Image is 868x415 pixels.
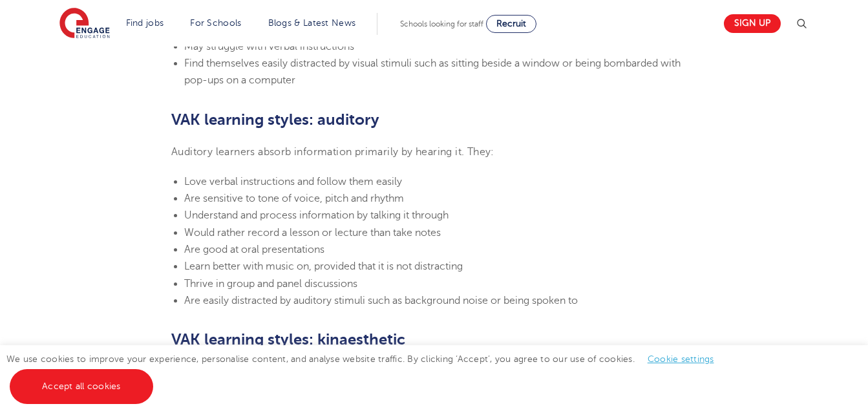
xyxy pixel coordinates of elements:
[171,330,405,348] b: VAK learning styles: kinaesthetic
[486,15,536,33] a: Recruit
[190,18,241,28] a: For Schools
[171,146,494,158] span: Auditory learners absorb information primarily by hearing it. They:
[10,369,153,404] a: Accept all cookies
[496,19,526,28] span: Recruit
[184,193,404,204] span: Are sensitive to tone of voice, pitch and rhythm
[126,18,164,28] a: Find jobs
[184,41,354,52] span: May struggle with verbal instructions
[6,354,727,391] span: We use cookies to improve your experience, personalise content, and analyse website traffic. By c...
[59,8,110,40] img: Engage Education
[184,58,681,86] span: Find themselves easily distracted by visual stimuli such as sitting beside a window or being bomb...
[184,209,449,221] span: Understand and process information by talking it through
[184,295,578,306] span: Are easily distracted by auditory stimuli such as background noise or being spoken to
[184,261,463,272] span: Learn better with music on, provided that it is not distracting
[171,111,379,129] b: VAK learning styles: auditory
[648,354,714,364] a: Cookie settings
[268,18,356,28] a: Blogs & Latest News
[184,227,441,239] span: Would rather record a lesson or lecture than take notes
[184,244,324,255] span: Are good at oral presentations
[184,176,402,187] span: Love verbal instructions and follow them easily
[184,278,357,290] span: Thrive in group and panel discussions
[724,14,781,33] a: Sign up
[400,19,483,28] span: Schools looking for staff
